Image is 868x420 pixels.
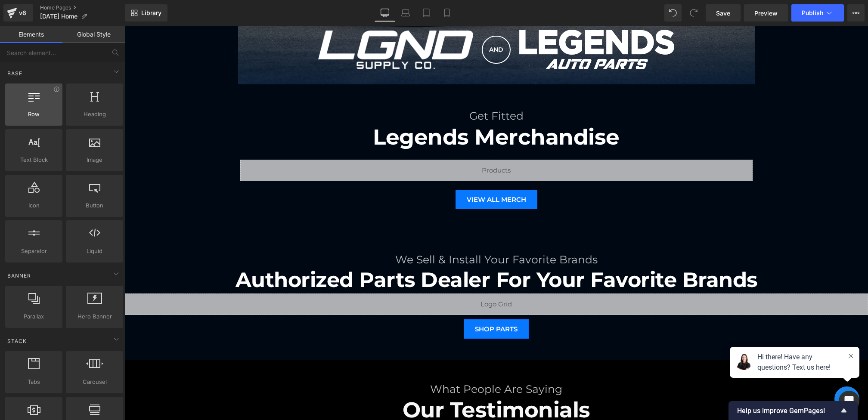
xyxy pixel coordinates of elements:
span: Carousel [68,377,121,386]
a: Global Style [62,26,125,43]
a: Laptop [395,4,416,22]
span: Button [68,201,121,210]
div: Open Intercom Messenger [839,391,859,411]
span: Parallax [8,312,60,321]
span: Icon [8,201,60,210]
a: Preview [744,4,788,22]
span: Separator [8,247,60,256]
span: [DATE] Home [40,13,77,20]
button: More [847,4,865,22]
span: Help us improve GemPages! [737,407,839,415]
a: v6 [3,4,33,22]
span: VIEW ALL MERCH [342,170,402,177]
span: Hero Banner [68,312,121,321]
span: Image [68,155,121,164]
span: Liquid [68,247,121,256]
span: Preview [754,9,778,18]
button: Publish [791,4,844,22]
span: Stack [6,337,28,345]
a: New Library [125,4,167,22]
h1: What People Are Saying [114,356,630,371]
span: Banner [6,272,32,280]
span: Save [716,9,730,18]
h1: Legends Merchandise [116,97,628,125]
h1: Get Fitted [116,83,628,97]
span: SHOP PARTS [350,300,393,306]
span: Tabs [8,377,60,386]
a: VIEW ALL MERCH [331,164,413,183]
a: Mobile [437,4,457,22]
a: SHOP PARTS [339,293,404,313]
button: Show survey - Help us improve GemPages! [737,405,849,416]
a: Tablet [416,4,437,22]
div: v6 [17,7,28,19]
a: Home Pages [40,4,125,11]
button: Undo [664,4,682,22]
a: Desktop [375,4,395,22]
span: Row [8,110,60,119]
h1: Our Testimonials [114,370,630,398]
button: Redo [685,4,702,22]
div: View Information [53,86,60,93]
h1: AND [365,20,379,28]
span: Text Block [8,155,60,164]
span: Publish [802,9,823,16]
span: Library [141,9,161,17]
span: Heading [68,110,121,119]
span: Base [6,69,23,77]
